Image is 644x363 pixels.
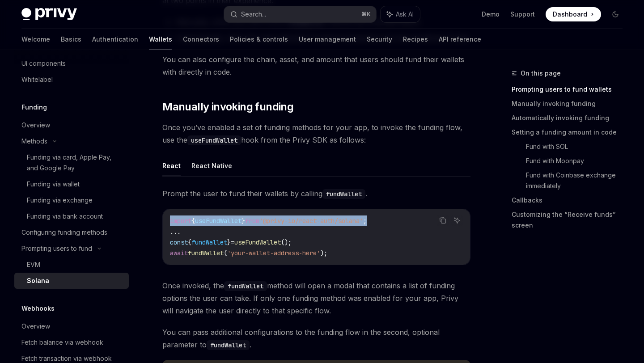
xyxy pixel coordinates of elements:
[14,334,129,350] a: Fetch balance via webhook
[512,82,630,97] a: Prompting users to fund wallets
[526,154,630,168] a: Fund with Moonpay
[14,208,129,224] a: Funding via bank account
[162,279,470,317] span: Once invoked, the method will open a modal that contains a list of funding options the user can t...
[14,176,129,192] a: Funding via wallet
[241,217,245,225] span: }
[21,337,103,348] div: Fetch balance via webhook
[227,238,231,246] span: }
[546,7,601,21] a: Dashboard
[320,249,327,257] span: );
[14,257,129,273] a: EVM
[21,120,50,131] div: Overview
[521,68,561,79] span: On this page
[245,217,259,225] span: from
[183,29,219,50] a: Connectors
[170,249,188,257] span: await
[170,217,191,225] span: import
[21,321,50,332] div: Overview
[21,227,107,238] div: Configuring funding methods
[188,249,224,257] span: fundWallet
[437,215,449,226] button: Copy the contents from the code block
[27,195,93,206] div: Funding via exchange
[21,8,77,21] img: dark logo
[231,238,234,246] span: =
[241,9,266,20] div: Search...
[299,29,356,50] a: User management
[227,249,320,257] span: 'your-wallet-address-here'
[224,6,376,22] button: Search...⌘K
[14,224,129,241] a: Configuring funding methods
[608,7,623,21] button: Toggle dark mode
[482,10,500,19] a: Demo
[21,243,92,254] div: Prompting users to fund
[510,10,535,19] a: Support
[396,10,414,19] span: Ask AI
[195,217,241,225] span: useFundWallet
[149,29,172,50] a: Wallets
[526,139,630,154] a: Fund with SOL
[281,238,292,246] span: ();
[27,152,123,173] div: Funding via card, Apple Pay, and Google Pay
[230,29,288,50] a: Policies & controls
[234,238,281,246] span: useFundWallet
[162,121,470,146] span: Once you’ve enabled a set of funding methods for your app, to invoke the funding flow, use the ho...
[191,238,227,246] span: fundWallet
[361,11,371,18] span: ⌘ K
[27,211,103,222] div: Funding via bank account
[363,217,367,225] span: ;
[21,102,47,113] h5: Funding
[191,217,195,225] span: {
[188,238,191,246] span: {
[259,217,363,225] span: '@privy-io/react-auth/solana'
[187,135,241,145] code: useFundWallet
[21,136,47,147] div: Methods
[14,192,129,208] a: Funding via exchange
[451,215,463,226] button: Ask AI
[27,259,40,270] div: EVM
[322,189,365,199] code: fundWallet
[162,100,293,114] span: Manually invoking funding
[512,193,630,207] a: Callbacks
[367,29,392,50] a: Security
[191,155,232,176] button: React Native
[526,168,630,193] a: Fund with Coinbase exchange immediately
[224,249,227,257] span: (
[14,149,129,176] a: Funding via card, Apple Pay, and Google Pay
[439,29,481,50] a: API reference
[553,10,587,19] span: Dashboard
[21,29,50,50] a: Welcome
[403,29,428,50] a: Recipes
[170,228,181,236] span: ...
[27,179,80,190] div: Funding via wallet
[162,326,470,351] span: You can pass additional configurations to the funding flow in the second, optional parameter to .
[381,6,420,22] button: Ask AI
[14,72,129,88] a: Whitelabel
[162,187,470,200] span: Prompt the user to fund their wallets by calling .
[512,125,630,139] a: Setting a funding amount in code
[14,117,129,133] a: Overview
[61,29,81,50] a: Basics
[27,275,49,286] div: Solana
[170,238,188,246] span: const
[512,97,630,111] a: Manually invoking funding
[21,74,53,85] div: Whitelabel
[512,111,630,125] a: Automatically invoking funding
[207,340,250,350] code: fundWallet
[512,207,630,232] a: Customizing the “Receive funds” screen
[14,273,129,289] a: Solana
[162,155,181,176] button: React
[162,53,470,78] span: You can also configure the chain, asset, and amount that users should fund their wallets with dir...
[14,318,129,334] a: Overview
[224,281,267,291] code: fundWallet
[21,303,55,314] h5: Webhooks
[92,29,138,50] a: Authentication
